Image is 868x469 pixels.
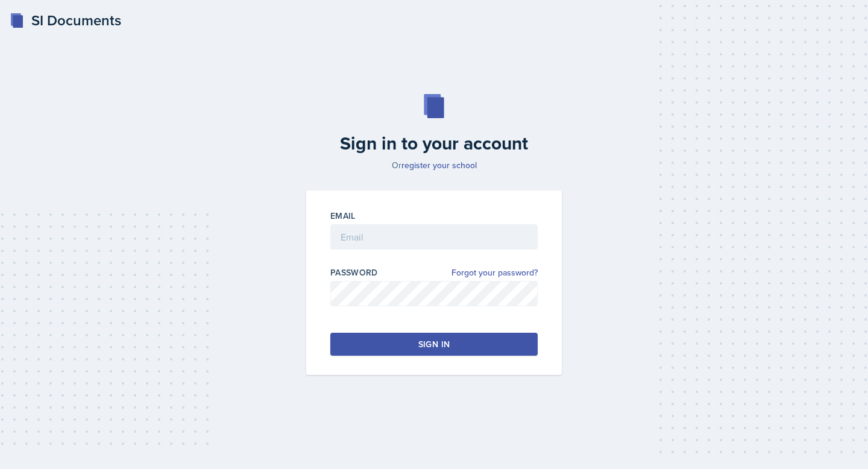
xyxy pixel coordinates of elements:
[299,159,569,171] p: Or
[10,10,121,31] a: SI Documents
[299,133,569,154] h2: Sign in to your account
[330,266,378,279] label: Password
[418,338,450,350] div: Sign in
[330,224,538,250] input: Email
[330,210,356,222] label: Email
[330,333,538,356] button: Sign in
[401,159,477,171] a: register your school
[451,266,538,279] a: Forgot your password?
